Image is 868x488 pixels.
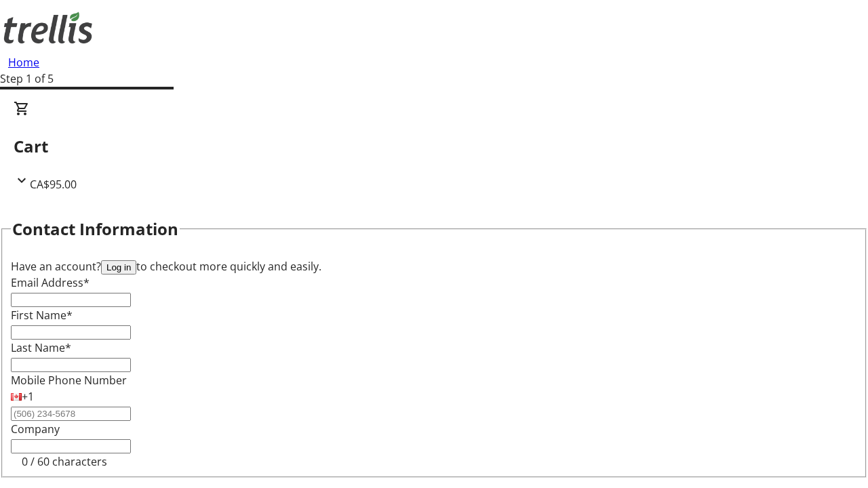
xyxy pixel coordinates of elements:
h2: Contact Information [12,217,178,241]
h2: Cart [14,134,854,159]
label: Email Address* [11,275,90,290]
tr-character-limit: 0 / 60 characters [22,454,107,469]
button: Log in [101,260,136,274]
label: First Name* [11,308,73,323]
span: CA$95.00 [30,177,77,192]
div: CartCA$95.00 [14,100,854,192]
input: (506) 234-5678 [11,407,131,421]
label: Last Name* [11,340,71,355]
div: Have an account? to checkout more quickly and easily. [11,258,857,274]
label: Mobile Phone Number [11,373,127,388]
label: Company [11,422,60,436]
